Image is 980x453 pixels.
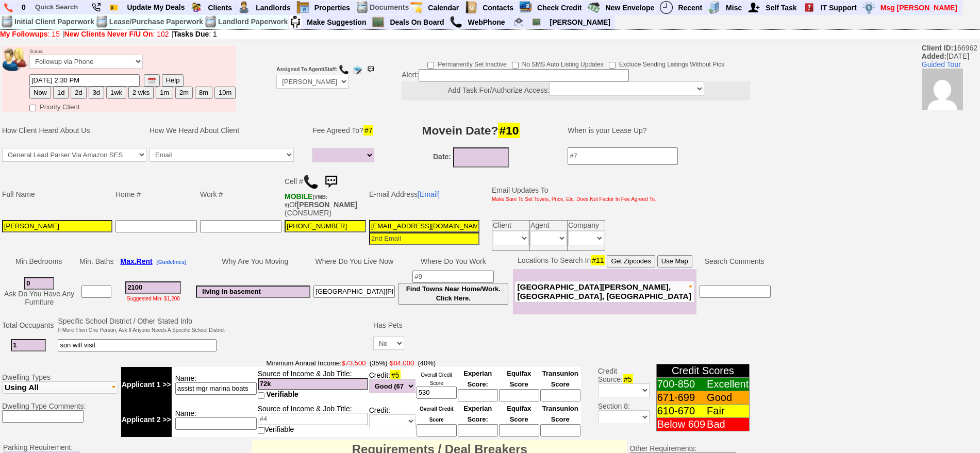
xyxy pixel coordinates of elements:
td: Source of Income & Job Title: [257,367,369,402]
span: Bedrooms [29,257,62,265]
span: 166962 [DATE] [922,44,980,110]
a: [Email] [418,190,440,198]
span: #11 [591,255,605,265]
b: Tasks Due [173,30,209,38]
a: Properties [310,1,355,14]
img: help2.png [803,1,816,14]
img: call.png [303,174,319,190]
input: Quick Search [31,1,88,13]
a: Msg [PERSON_NAME] [876,1,962,14]
font: $84,000 [390,359,414,367]
a: Check Credit [533,1,586,14]
button: 2m [175,87,193,99]
button: 1d [53,87,69,99]
img: su2.jpg [289,15,302,28]
td: 610-670 [656,405,706,418]
font: (VMB: #) [285,194,327,208]
td: How We Heard About Client [148,115,306,146]
span: Verifiable [267,390,298,398]
td: E-mail Address [368,170,481,219]
a: 0 [18,1,30,14]
button: [GEOGRAPHIC_DATA][PERSON_NAME], [GEOGRAPHIC_DATA], [GEOGRAPHIC_DATA] [514,281,695,303]
a: WebPhone [463,15,509,29]
td: Credit Scores [656,364,750,378]
td: Applicant 1 >> [121,367,172,402]
font: Equifax Score [507,405,531,423]
td: 671-699 [656,391,706,405]
a: Contacts [478,1,518,14]
img: docs.png [95,15,108,28]
a: IT Support [817,1,861,14]
font: MOBILE [285,192,312,200]
td: Dwelling Types Dwelling Type Comments: [1,357,120,439]
td: Documents [369,1,409,14]
button: Get Zipcodes [607,255,655,267]
td: Search Comments [696,254,772,269]
img: clients.png [190,1,203,14]
td: Total Occupants [1,315,56,335]
a: Calendar [424,1,463,14]
b: Max. [120,257,152,265]
img: chalkboard.png [372,15,385,28]
font: $73,500 [342,359,366,367]
img: creditreport.png [519,1,532,14]
font: Overall Credit Score [421,372,452,386]
a: New Envelope [601,1,659,14]
div: Alert: [402,69,750,100]
button: 8m [195,87,212,99]
font: (40%) [418,359,436,367]
input: #9 [412,271,494,283]
a: Self Task [761,1,801,14]
font: Minimum Annual Income: [267,359,388,367]
a: Landlords [252,1,295,14]
a: Update My Deals [123,1,189,14]
img: myadd.png [748,1,760,14]
td: Where Do You Live Now [312,254,396,269]
span: Rent [137,257,153,265]
td: Name: [172,367,257,402]
td: How Client Heard About Us [1,115,148,146]
a: Tasks Due: 1 [173,30,217,38]
font: Msg [PERSON_NAME] [881,4,957,12]
input: No SMS Auto Listing Updates [512,62,519,69]
b: Date: [433,153,451,161]
b: New Clients Never F/U On [64,30,153,38]
font: Equifax Score [507,370,531,388]
img: landlord.png [238,1,251,14]
font: Suggested Min: $1,200 [127,296,180,301]
button: 2 wks [128,87,154,99]
img: compose_email.png [352,64,362,75]
b: Assigned To Agent/Staff: [276,66,337,72]
img: jorge@homesweethomeproperties.com [514,18,523,26]
button: Using All [2,381,118,394]
td: When is your Lease Up? [557,115,767,146]
img: gmoney.png [587,1,600,14]
button: Use Map [657,255,692,267]
input: Ask Customer: Do You Know Your Equifax Credit Score [499,389,539,401]
input: #8 [313,286,395,298]
input: #2 [11,339,46,351]
a: New Clients Never F/U On: 102 [64,30,169,38]
td: Landlord Paperwork [218,15,288,29]
button: Find Towns Near Home/Work. Click Here. [398,283,508,305]
b: [Guidelines] [157,259,187,265]
a: Recent [674,1,707,14]
td: Credit: [369,402,416,437]
input: #4 [258,413,368,425]
td: Company [568,220,605,230]
input: Ask Customer: Do You Know Your Experian Credit Score [458,424,498,437]
a: Misc [722,1,746,14]
span: - [121,359,581,367]
img: sms.png [366,64,376,75]
nobr: Locations To Search In [518,256,692,264]
label: Exclude Sending Listings Without Pics [609,57,724,69]
td: Name: [172,402,257,437]
span: [GEOGRAPHIC_DATA][PERSON_NAME], [GEOGRAPHIC_DATA], [GEOGRAPHIC_DATA] [517,282,691,300]
font: Transunion Score [542,370,578,388]
img: appt_icon.png [410,1,423,14]
td: Agent [530,220,568,230]
td: Initial Client Paperwork [14,15,95,29]
a: [PERSON_NAME] [546,15,614,29]
font: Make Sure To Set Towns, Price, Etc. Does Not Factor In Fee Agreed To. [492,196,656,202]
font: Experian Score: [463,405,492,423]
